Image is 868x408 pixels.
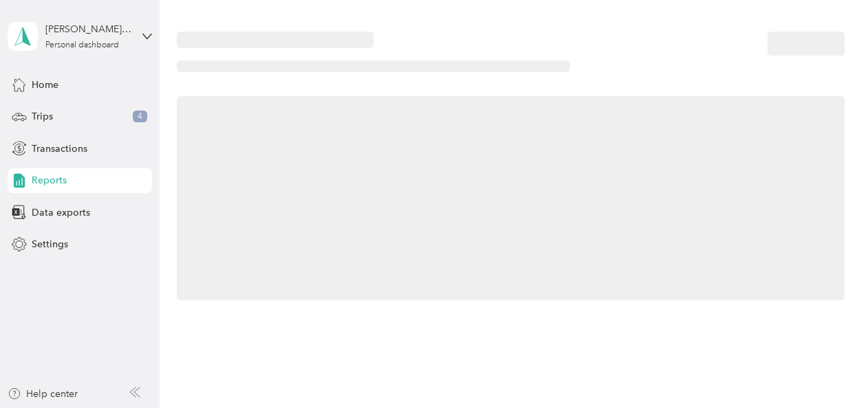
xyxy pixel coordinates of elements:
[32,173,67,188] span: Reports
[32,205,90,220] span: Data exports
[32,78,58,92] span: Home
[133,111,147,123] span: 4
[32,141,87,156] span: Transactions
[45,41,119,49] div: Personal dashboard
[791,331,868,408] iframe: Everlance-gr Chat Button Frame
[32,237,68,251] span: Settings
[45,22,131,36] div: [PERSON_NAME][EMAIL_ADDRESS][DOMAIN_NAME]
[8,387,78,401] button: Help center
[32,109,53,124] span: Trips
